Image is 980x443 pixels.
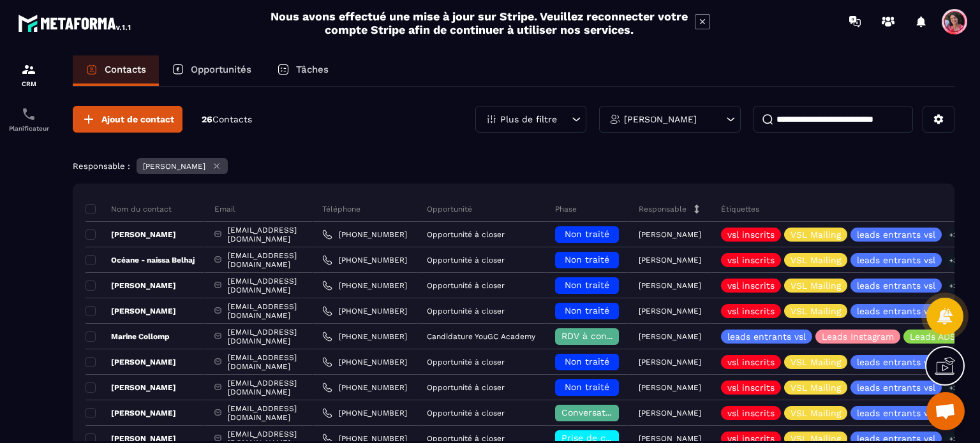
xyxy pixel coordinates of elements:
a: [PHONE_NUMBER] [322,408,407,418]
span: Non traité [565,382,609,392]
p: Nom du contact [85,204,172,214]
p: +3 [945,228,961,242]
p: leads entrants vsl [857,358,935,367]
span: Non traité [565,254,609,265]
span: Non traité [565,356,609,367]
p: leads entrants vsl [857,281,935,290]
p: +3 [945,279,961,293]
span: RDV à confimer ❓ [561,331,644,341]
p: [PERSON_NAME] [639,307,701,316]
p: [PERSON_NAME] [639,332,701,341]
p: Leads ADS [910,332,956,341]
a: Tâches [264,55,341,86]
img: formation [21,62,36,77]
p: Opportunité à closer [427,256,505,265]
p: CRM [3,80,54,87]
p: VSL Mailing [791,383,841,392]
a: [PHONE_NUMBER] [322,280,407,291]
p: Email [214,204,235,214]
span: Conversation en cours [561,407,660,418]
p: Téléphone [322,204,360,214]
p: [PERSON_NAME] [85,306,176,316]
p: [PERSON_NAME] [85,280,176,291]
p: Plus de filtre [500,115,557,124]
p: Responsable [639,204,687,214]
p: 26 [202,113,252,126]
p: [PERSON_NAME] [639,256,701,265]
p: leads entrants vsl [727,332,806,341]
p: Tâches [296,64,329,75]
p: leads entrants vsl [857,230,935,239]
p: Opportunité à closer [427,281,505,290]
a: [PHONE_NUMBER] [322,331,407,342]
p: Phase [555,204,577,214]
p: [PERSON_NAME] [639,434,701,443]
img: logo [18,11,133,34]
a: schedulerschedulerPlanificateur [3,97,54,142]
p: +3 [945,381,961,395]
p: [PERSON_NAME] [624,115,697,124]
p: leads entrants vsl [857,434,935,443]
span: Contacts [212,114,252,124]
p: Responsable : [73,161,130,171]
a: [PHONE_NUMBER] [322,382,407,393]
a: [PHONE_NUMBER] [322,306,407,316]
p: VSL Mailing [791,230,841,239]
p: leads entrants vsl [857,383,935,392]
a: [PHONE_NUMBER] [322,357,407,367]
div: Ouvrir le chat [926,392,965,430]
p: [PERSON_NAME] [639,383,701,392]
p: [PERSON_NAME] [85,382,176,393]
p: Opportunité à closer [427,434,505,443]
p: VSL Mailing [791,409,841,418]
p: [PERSON_NAME] [143,162,205,171]
p: Marine Collomp [85,331,170,342]
a: [PHONE_NUMBER] [322,229,407,240]
p: Opportunité [427,204,472,214]
p: Opportunité à closer [427,383,505,392]
p: VSL Mailing [791,434,841,443]
p: vsl inscrits [727,307,775,316]
button: Ajout de contact [73,106,182,133]
p: [PERSON_NAME] [639,409,701,418]
p: Planificateur [3,125,54,132]
span: Non traité [565,280,609,290]
p: vsl inscrits [727,281,775,290]
p: vsl inscrits [727,230,775,239]
p: VSL Mailing [791,256,841,265]
p: Leads Instagram [822,332,894,341]
p: [PERSON_NAME] [85,229,176,240]
p: VSL Mailing [791,307,841,316]
a: [PHONE_NUMBER] [322,255,407,265]
a: Contacts [73,55,159,86]
img: scheduler [21,106,36,122]
span: Non traité [565,229,609,239]
a: Opportunités [159,55,264,86]
h2: Nous avons effectué une mise à jour sur Stripe. Veuillez reconnecter votre compte Stripe afin de ... [270,10,688,36]
p: leads entrants vsl [857,307,935,316]
p: Opportunité à closer [427,409,505,418]
p: Opportunités [191,64,251,75]
p: vsl inscrits [727,409,775,418]
p: vsl inscrits [727,256,775,265]
p: +3 [945,254,961,267]
p: Étiquettes [721,204,759,214]
p: leads entrants vsl [857,409,935,418]
span: Ajout de contact [101,113,174,126]
p: Opportunité à closer [427,307,505,316]
span: Non traité [565,305,609,316]
p: Opportunité à closer [427,358,505,367]
p: vsl inscrits [727,358,775,367]
p: [PERSON_NAME] [639,230,701,239]
p: vsl inscrits [727,383,775,392]
p: VSL Mailing [791,358,841,367]
p: Opportunité à closer [427,230,505,239]
p: [PERSON_NAME] [639,358,701,367]
span: Prise de contact effectuée [561,433,679,443]
p: VSL Mailing [791,281,841,290]
p: leads entrants vsl [857,256,935,265]
p: Océane - naissa Belhaj [85,255,195,265]
p: vsl inscrits [727,434,775,443]
p: [PERSON_NAME] [85,408,176,418]
p: Candidature YouGC Academy [427,332,535,341]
